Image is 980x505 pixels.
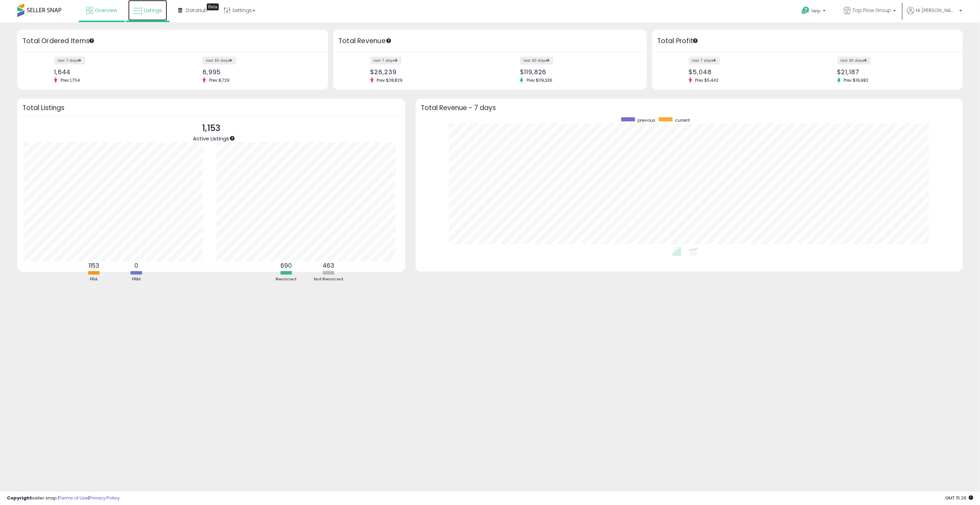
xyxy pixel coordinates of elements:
[115,276,157,283] div: FBM
[853,7,891,14] span: Top Flow Group
[308,276,349,283] div: Not Repriced
[837,68,951,76] div: $21,187
[916,7,957,14] span: Hi [PERSON_NAME]
[203,57,236,65] label: last 30 days
[265,276,307,283] div: Repriced
[386,38,392,44] div: Tooltip anchor
[520,68,634,76] div: $119,826
[203,68,316,76] div: 6,995
[523,77,556,83] span: Prev: $119,336
[134,261,138,270] b: 0
[796,1,833,22] a: Help
[370,57,401,65] label: last 7 days
[193,135,229,142] span: Active Listings
[89,261,99,270] b: 1153
[374,77,406,83] span: Prev: $28,829
[338,36,642,46] h3: Total Revenue
[186,7,207,14] span: DataHub
[370,68,485,76] div: $26,239
[54,57,85,65] label: last 7 days
[689,68,802,76] div: $5,048
[801,6,810,15] i: Get Help
[840,77,872,83] span: Prev: $19,982
[811,8,821,14] span: Help
[229,135,235,141] div: Tooltip anchor
[657,36,958,46] h3: Total Profit
[57,77,83,83] span: Prev: 1,754
[73,276,114,283] div: FBA
[692,38,698,44] div: Tooltip anchor
[837,57,871,65] label: last 30 days
[207,3,219,10] div: Tooltip anchor
[907,7,962,22] a: Hi [PERSON_NAME]
[22,36,323,46] h3: Total Ordered Items
[323,261,334,270] b: 463
[280,261,292,270] b: 690
[144,7,162,14] span: Listings
[689,57,720,65] label: last 7 days
[206,77,233,83] span: Prev: 8,729
[520,57,553,65] label: last 30 days
[54,68,167,76] div: 1,644
[95,7,117,14] span: Overview
[193,122,229,135] p: 1,153
[421,105,958,110] h3: Total Revenue - 7 days
[692,77,722,83] span: Prev: $5,442
[637,117,655,123] span: previous
[675,117,690,123] span: current
[89,38,95,44] div: Tooltip anchor
[22,105,400,110] h3: Total Listings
